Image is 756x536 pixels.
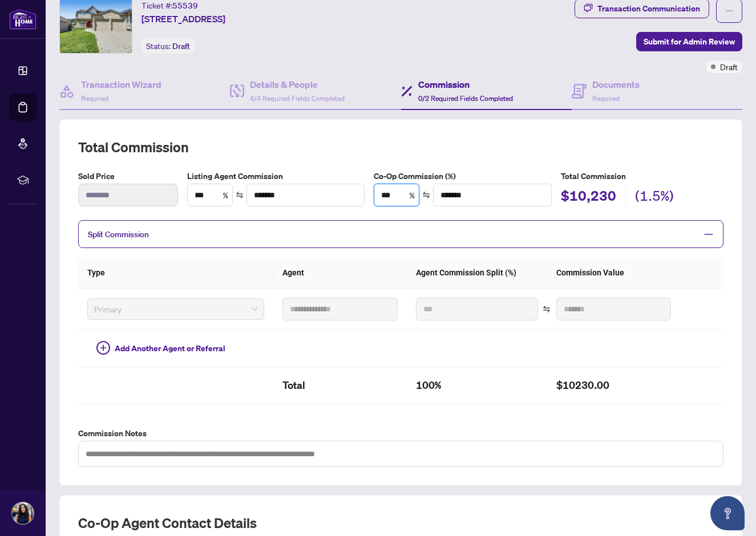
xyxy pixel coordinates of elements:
[556,376,672,395] h2: $10230.00
[88,229,149,239] span: Split Commission
[78,514,723,532] h2: Co-op Agent Contact Details
[250,78,345,91] h4: Details & People
[273,257,407,289] th: Agent
[407,257,547,289] th: Agent Commission Split (%)
[418,78,513,91] h4: Commission
[636,32,742,51] button: Submit for Admin Review
[142,12,225,26] span: [STREET_ADDRESS]
[635,186,674,208] h2: (1.5%)
[236,191,244,199] span: swap
[78,427,723,440] label: Commission Notes
[12,502,34,524] img: Profile Icon
[115,342,225,355] span: Add Another Agent or Referral
[592,78,640,91] h4: Documents
[172,41,190,51] span: Draft
[592,94,620,103] span: Required
[418,94,513,103] span: 0/2 Required Fields Completed
[543,305,551,313] span: swap
[78,220,723,248] div: Split Commission
[78,170,178,182] label: Sold Price
[720,60,738,73] span: Draft
[81,94,108,103] span: Required
[142,38,195,54] div: Status:
[561,186,616,208] h2: $10,230
[87,339,235,358] button: Add Another Agent or Referral
[725,7,733,15] span: ellipsis
[374,170,551,182] label: Co-Op Commission (%)
[416,376,538,395] h2: 100%
[704,229,714,239] span: minus
[710,496,745,530] button: Open asap
[78,257,273,289] th: Type
[94,301,257,318] span: Primary
[250,94,345,103] span: 4/4 Required Fields Completed
[172,1,198,11] span: 55539
[282,376,398,395] h2: Total
[81,78,161,91] h4: Transaction Wizard
[561,170,723,182] h5: Total Commission
[187,170,365,182] label: Listing Agent Commission
[422,191,430,199] span: swap
[9,9,37,30] img: logo
[644,33,735,51] span: Submit for Admin Review
[96,341,110,355] span: plus-circle
[78,138,723,156] h2: Total Commission
[547,257,681,289] th: Commission Value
